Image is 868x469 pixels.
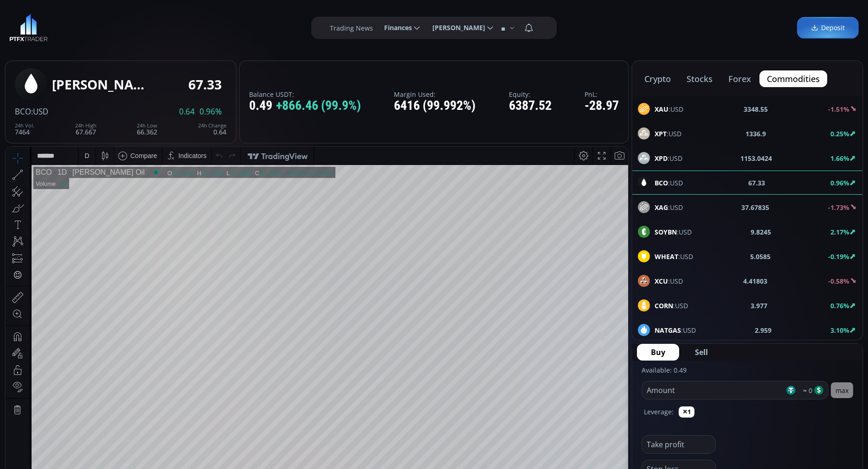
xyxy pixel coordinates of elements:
[75,123,96,128] div: 24h High
[9,14,48,42] img: LOGO
[655,277,668,285] b: XCU
[225,23,246,30] div: 67.2280
[655,252,693,261] span: :USD
[426,19,485,37] span: [PERSON_NAME]
[585,91,619,98] label: PnL:
[642,366,687,374] label: Available: 0.49
[655,154,668,163] b: XPD
[828,277,849,285] b: -0.58%
[167,23,189,30] div: 67.2340
[811,23,845,33] span: Deposit
[830,326,849,335] b: 3.10%
[655,326,681,335] b: NATGAS
[47,373,54,380] div: 1y
[759,70,827,87] button: commodities
[52,77,145,92] div: [PERSON_NAME] Oil
[828,203,849,212] b: -1.73%
[394,99,476,113] div: 6416 (99.992%)
[721,70,759,87] button: forex
[146,21,154,30] div: Market open
[755,325,772,335] b: 2.959
[330,23,373,33] label: Trading News
[655,325,696,335] span: :USD
[637,70,678,87] button: crypto
[585,99,619,113] div: -28.97
[221,23,225,30] div: L
[655,129,667,138] b: XPT
[514,368,565,386] button: 00:00:59 (UTC)
[378,19,412,37] span: Finances
[800,386,812,395] span: ≈ 0
[105,373,112,380] div: 1d
[655,203,668,212] b: XAG
[188,77,222,92] div: 67.33
[751,252,771,261] b: 5.0585
[830,228,849,236] b: 2.17%
[637,344,679,361] button: Buy
[828,105,849,114] b: -1.51%
[830,301,849,310] b: 0.76%
[196,23,218,30] div: 67.3310
[30,21,46,30] div: BCO
[655,227,692,237] span: :USD
[679,406,694,418] button: ✕1
[15,123,34,135] div: 7464
[15,123,34,128] div: 24h Vol.
[651,347,665,358] span: Buy
[644,407,674,417] label: Leverage:
[249,99,361,113] div: 0.49
[746,129,766,139] b: 1336.9
[655,203,683,212] span: :USD
[249,23,254,30] div: C
[179,108,195,116] span: 0.64
[655,129,682,139] span: :USD
[744,104,768,114] b: 3348.55
[249,91,361,98] label: Balance USDT:
[199,108,222,116] span: 0.96%
[33,373,40,380] div: 5y
[254,23,276,30] div: 67.3310
[15,106,31,117] span: BCO
[509,91,552,98] label: Equity:
[137,123,157,135] div: 66.362
[655,153,682,163] span: :USD
[137,123,157,128] div: 24h Low
[79,5,84,13] div: D
[54,33,60,40] div: 28
[198,123,226,128] div: 24h Change
[741,153,772,163] b: 1153.0424
[46,21,61,30] div: 1D
[60,373,69,380] div: 3m
[125,5,152,13] div: Compare
[61,21,139,30] div: [PERSON_NAME] Oil
[91,373,99,380] div: 5d
[30,33,50,40] div: Volume
[751,227,772,237] b: 9.8245
[517,373,562,380] span: 00:00:59 (UTC)
[830,129,849,138] b: 0.25%
[655,252,678,261] b: WHEAT
[655,301,688,311] span: :USD
[590,373,599,380] div: log
[742,203,770,212] b: 37.67835
[574,368,587,386] div: Toggle Percentage
[655,228,677,236] b: SOYBN
[276,99,361,113] span: +866.46 (99.9%)
[605,373,618,380] div: auto
[744,276,768,286] b: 4.41803
[509,99,552,113] div: 6387.52
[76,373,84,380] div: 1m
[655,105,669,114] b: XAU
[695,347,708,358] span: Sell
[173,5,201,13] div: Indicators
[602,368,621,386] div: Toggle Auto Scale
[75,123,96,135] div: 67.667
[31,106,48,117] span: :USD
[655,104,683,114] span: :USD
[751,301,768,311] b: 3.977
[681,344,722,361] button: Sell
[830,154,849,163] b: 1.66%
[797,17,859,39] a: Deposit
[655,276,683,286] span: :USD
